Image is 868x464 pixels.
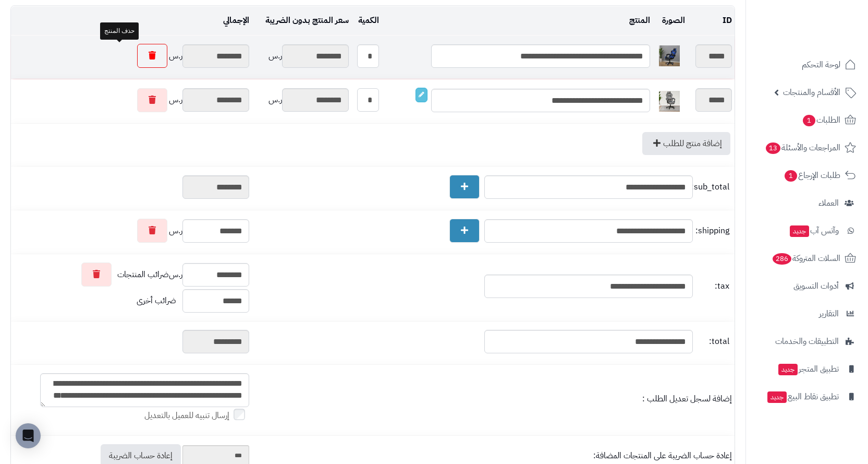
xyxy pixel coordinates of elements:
[137,294,176,307] span: ضرائب أخرى
[14,263,249,287] div: ر.س
[765,140,840,155] span: المراجعات والأسئلة
[797,8,858,30] img: logo-2.png
[254,450,732,462] div: إعادة حساب الضريبة على المنتجات المضافة:
[659,45,680,66] img: 1755425954-1-40x40.jpg
[117,269,169,281] span: ضرائب المنتجات
[778,364,798,375] span: جديد
[752,191,862,216] a: العملاء
[752,384,862,409] a: تطبيق نقاط البيعجديد
[254,44,349,68] div: ر.س
[775,334,839,349] span: التطبيقات والخدمات
[382,6,653,35] td: المنتج
[777,362,839,376] span: تطبيق المتجر
[765,142,780,154] span: 13
[252,6,351,35] td: سعر المنتج بدون الضريبة
[752,356,862,382] a: تطبيق المتجرجديد
[16,423,41,448] div: Open Intercom Messenger
[14,88,249,112] div: ر.س
[767,391,787,403] span: جديد
[653,6,688,35] td: الصورة
[802,115,815,127] span: 1
[772,251,840,266] span: السلات المتروكة
[752,52,862,77] a: لوحة التحكم
[14,219,249,243] div: ر.س
[144,410,249,422] label: إرسال تنبيه للعميل بالتعديل
[752,329,862,354] a: التطبيقات والخدمات
[784,168,840,183] span: طلبات الإرجاع
[688,6,735,35] td: ID
[659,91,680,112] img: 1757248025-1-40x40.jpg
[789,223,839,238] span: وآتس آب
[802,113,840,127] span: الطلبات
[642,132,730,155] a: إضافة منتج للطلب
[752,301,862,326] a: التقارير
[752,135,862,160] a: المراجعات والأسئلة13
[254,393,732,405] div: إضافة لسجل تعديل الطلب :
[784,170,797,182] span: 1
[793,279,839,293] span: أدوات التسويق
[783,85,840,100] span: الأقسام والمنتجات
[11,6,252,35] td: الإجمالي
[818,196,839,210] span: العملاء
[695,181,729,193] span: sub_total:
[234,409,245,420] input: إرسال تنبيه للعميل بالتعديل
[351,6,382,35] td: الكمية
[802,57,840,72] span: لوحة التحكم
[772,253,792,265] span: 286
[819,306,839,321] span: التقارير
[752,163,862,188] a: طلبات الإرجاع1
[752,273,862,299] a: أدوات التسويق
[790,225,809,237] span: جديد
[766,389,839,404] span: تطبيق نقاط البيع
[695,225,729,237] span: shipping:
[254,88,349,112] div: ر.س
[752,218,862,243] a: وآتس آبجديد
[100,22,139,40] div: حذف المنتج
[695,336,729,348] span: total:
[14,44,249,68] div: ر.س
[752,108,862,133] a: الطلبات1
[752,246,862,271] a: السلات المتروكة286
[695,280,729,292] span: tax:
